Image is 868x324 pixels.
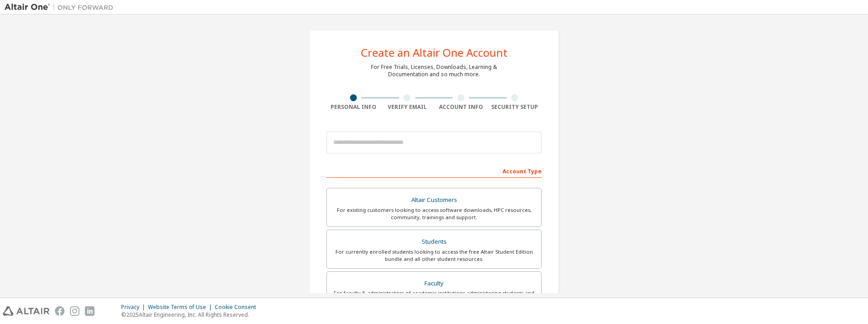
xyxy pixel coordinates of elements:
div: Website Terms of Use [148,304,215,311]
div: For Free Trials, Licenses, Downloads, Learning & Documentation and so much more. [371,64,497,78]
img: facebook.svg [55,306,64,316]
div: For faculty & administrators of academic institutions administering students and accessing softwa... [332,290,536,304]
div: Account Type [326,163,542,178]
div: For existing customers looking to access software downloads, HPC resources, community, trainings ... [332,206,536,221]
div: For currently enrolled students looking to access the free Altair Student Edition bundle and all ... [332,248,536,263]
div: Account Info [434,103,488,111]
img: altair_logo.svg [3,306,49,316]
img: linkedin.svg [85,306,94,316]
img: Altair One [5,3,118,12]
p: © 2025 Altair Engineering, Inc. All Rights Reserved. [121,311,261,319]
div: Students [332,236,536,248]
div: Privacy [121,304,148,311]
img: instagram.svg [70,306,79,316]
div: Cookie Consent [215,304,261,311]
div: Personal Info [326,103,380,111]
div: Security Setup [488,103,542,111]
div: Verify Email [380,103,434,111]
div: Faculty [332,277,536,290]
div: Create an Altair One Account [361,47,508,58]
div: Altair Customers [332,194,536,206]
